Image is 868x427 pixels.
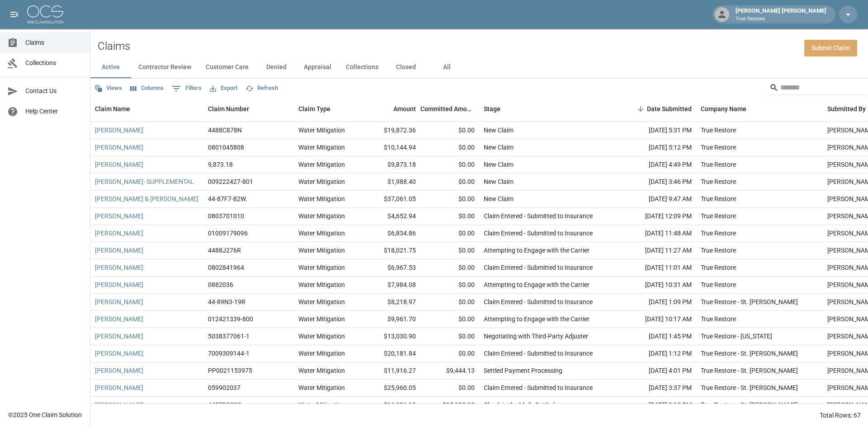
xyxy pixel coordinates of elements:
div: Claim Entered - Submitted to Insurance [484,297,593,306]
a: [PERSON_NAME] [95,400,143,409]
div: $0.00 [420,122,479,139]
div: $6,967.53 [362,259,420,277]
a: [PERSON_NAME] [95,160,143,169]
div: True Restore [701,314,736,324]
div: Date Submitted [615,96,696,122]
a: [PERSON_NAME] [95,246,143,255]
div: [DATE] 4:01 PM [615,362,696,380]
div: $13,030.90 [362,328,420,345]
div: [DATE] 3:46 PM [615,174,696,191]
div: [DATE] 3:37 PM [615,380,696,397]
button: Denied [256,56,297,78]
div: Claim Entered - Submitted to Insurance [484,383,593,392]
div: 0801045808 [208,143,244,152]
div: 4488C878N [208,126,242,135]
div: $19,872.36 [362,122,420,139]
div: $20,181.84 [362,345,420,362]
a: [PERSON_NAME] [95,314,143,324]
div: Settled Payment Processing [484,366,562,375]
div: Check in the Mail - Settled [484,400,555,409]
a: [PERSON_NAME] [95,383,143,392]
div: Stage [484,96,500,122]
div: Water Mitigation [298,263,345,272]
div: [DATE] 5:12 PM [615,139,696,156]
a: [PERSON_NAME] [95,263,143,272]
div: $0.00 [420,328,479,345]
div: True Restore [701,211,736,221]
div: Claim Name [95,96,130,122]
div: Water Mitigation [298,177,345,186]
div: Date Submitted [647,96,692,122]
a: [PERSON_NAME] [95,366,143,375]
button: Views [92,81,124,95]
a: [PERSON_NAME] [95,211,143,221]
div: 0882036 [208,280,233,289]
span: Collections [25,58,83,68]
div: Water Mitigation [298,229,345,238]
div: True Restore - St. George [701,349,798,358]
div: New Claim [484,160,514,169]
div: Claim Number [208,96,249,122]
div: True Restore [701,177,736,186]
div: $0.00 [420,156,479,174]
button: Refresh [243,81,280,95]
div: Search [769,80,866,97]
div: Company Name [701,96,746,122]
div: Water Mitigation [298,332,345,341]
div: Negotiating with Third-Party Adjuster [484,332,588,341]
button: Appraisal [297,56,339,78]
img: ocs-logo-white-transparent.png [27,5,63,23]
div: Committed Amount [420,96,479,122]
span: Claims [25,38,83,47]
div: $7,984.08 [362,277,420,294]
div: True Restore [701,280,736,289]
button: Show filters [170,81,204,96]
a: [PERSON_NAME] [95,280,143,289]
div: Claim Entered - Submitted to Insurance [484,263,593,272]
div: dynamic tabs [90,56,868,78]
div: $16,086.13 [362,397,420,414]
div: © 2025 One Claim Solution [8,410,82,419]
div: $0.00 [420,345,479,362]
div: $11,916.27 [362,362,420,380]
div: [DATE] 4:49 PM [615,156,696,174]
div: $1,988.40 [362,174,420,191]
div: Amount [362,96,420,122]
div: Water Mitigation [298,211,345,221]
span: Contact Us [25,86,83,96]
div: Water Mitigation [298,314,345,324]
div: Water Mitigation [298,366,345,375]
div: True Restore - St. George [701,400,798,409]
div: Water Mitigation [298,126,345,135]
div: Water Mitigation [298,400,345,409]
div: Amount [393,96,416,122]
div: [DATE] 11:48 AM [615,225,696,242]
a: [PERSON_NAME] [95,126,143,135]
div: 5038377061-1 [208,332,250,341]
div: $0.00 [420,139,479,156]
button: Customer Care [198,56,256,78]
div: True Restore [701,194,736,203]
button: Contractor Review [131,56,198,78]
div: Claim Entered - Submitted to Insurance [484,229,593,238]
div: [DATE] 5:31 PM [615,122,696,139]
a: [PERSON_NAME] & [PERSON_NAME] [95,194,198,203]
div: Attempting to Engage with the Carrier [484,280,590,289]
a: [PERSON_NAME] [95,349,143,358]
div: Claim Number [203,96,294,122]
div: True Restore [701,246,736,255]
div: $18,021.75 [362,242,420,259]
div: [DATE] 11:01 AM [615,259,696,277]
div: Committed Amount [420,96,475,122]
div: Water Mitigation [298,349,345,358]
div: 012421339-800 [208,314,253,324]
div: New Claim [484,143,514,152]
div: $0.00 [420,208,479,225]
div: [DATE] 9:47 AM [615,191,696,208]
button: Collections [339,56,386,78]
div: Claim Name [90,96,203,122]
div: $0.00 [420,259,479,277]
div: $37,061.05 [362,191,420,208]
div: $0.00 [420,380,479,397]
div: 0803701010 [208,211,244,221]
